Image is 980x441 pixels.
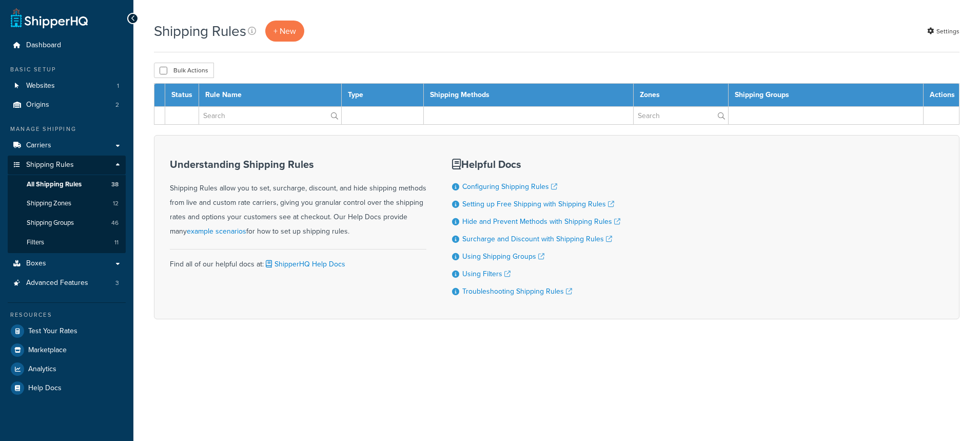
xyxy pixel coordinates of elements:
span: 11 [114,238,119,247]
h3: Understanding Shipping Rules [170,159,426,170]
button: Bulk Actions [154,63,214,78]
th: Shipping Groups [729,84,924,107]
th: Zones [633,84,729,107]
span: Dashboard [26,41,61,50]
span: Carriers [26,141,51,150]
span: Boxes [26,259,46,268]
span: Origins [26,101,49,109]
a: Dashboard [8,36,126,55]
a: Marketplace [8,341,126,359]
span: Shipping Rules [26,161,74,169]
span: All Shipping Rules [27,180,82,189]
div: Resources [8,311,126,319]
div: Basic Setup [8,65,126,74]
li: Shipping Groups [8,214,126,233]
input: Search [199,107,341,124]
th: Rule Name [199,84,342,107]
li: Filters [8,233,126,252]
span: 12 [113,199,119,208]
a: Setting up Free Shipping with Shipping Rules [462,199,614,209]
span: 3 [115,279,119,287]
a: example scenarios [187,226,246,237]
li: Advanced Features [8,274,126,293]
a: Origins 2 [8,95,126,114]
a: Carriers [8,136,126,155]
div: Shipping Rules allow you to set, surcharge, discount, and hide shipping methods from live and cus... [170,159,426,239]
h3: Helpful Docs [452,159,620,170]
a: Analytics [8,360,126,378]
a: Using Shipping Groups [462,251,544,262]
span: 1 [117,82,119,90]
span: Websites [26,82,55,90]
span: Shipping Zones [27,199,71,208]
a: Test Your Rates [8,322,126,340]
li: All Shipping Rules [8,175,126,194]
span: 2 [115,101,119,109]
a: All Shipping Rules 38 [8,175,126,194]
span: Shipping Groups [27,219,74,227]
li: Shipping Zones [8,194,126,213]
th: Shipping Methods [423,84,633,107]
a: Shipping Zones 12 [8,194,126,213]
span: Analytics [28,365,56,374]
a: Shipping Groups 46 [8,214,126,233]
input: Search [634,107,729,124]
p: + New [265,21,304,42]
a: Boxes [8,254,126,273]
div: Manage Shipping [8,125,126,133]
li: Origins [8,95,126,114]
a: Using Filters [462,269,511,279]
li: Shipping Rules [8,156,126,253]
a: Troubleshooting Shipping Rules [462,286,572,297]
a: Websites 1 [8,76,126,95]
a: ShipperHQ Home [11,8,88,28]
a: Hide and Prevent Methods with Shipping Rules [462,216,620,227]
th: Type [342,84,423,107]
a: Shipping Rules [8,156,126,175]
a: Surcharge and Discount with Shipping Rules [462,234,612,244]
span: Test Your Rates [28,327,77,336]
th: Status [165,84,199,107]
a: Configuring Shipping Rules [462,181,557,192]
span: Advanced Features [26,279,88,287]
a: Advanced Features 3 [8,274,126,293]
span: 38 [111,180,119,189]
a: ShipperHQ Help Docs [264,259,345,270]
a: Settings [927,24,959,39]
span: Marketplace [28,346,67,355]
span: Filters [27,238,44,247]
li: Websites [8,76,126,95]
a: Filters 11 [8,233,126,252]
span: Help Docs [28,384,62,393]
a: Help Docs [8,379,126,397]
span: 46 [111,219,119,227]
th: Actions [924,84,959,107]
h1: Shipping Rules [154,21,246,41]
div: Find all of our helpful docs at: [170,249,426,272]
